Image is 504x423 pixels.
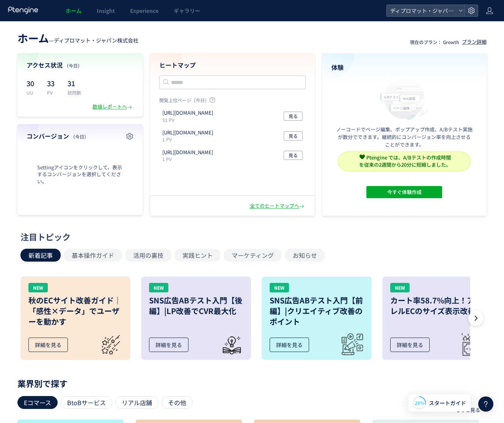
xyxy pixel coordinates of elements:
[159,61,306,69] h4: ヒートマップ
[285,249,325,262] button: お知らせ
[162,129,213,136] p: https://diplomat-jpn.com/hotelsafe
[17,396,58,409] div: Eコマース
[130,7,159,14] span: Experience
[115,396,159,409] div: リアル店舗
[149,338,188,352] div: 詳細を見る
[54,36,138,44] span: ディプロマット・ジャパン株式会社
[262,276,372,360] a: NEWSNS広告ABテスト入門【前編】|クリエイティブ改善のポイント詳細を見る
[366,186,442,198] button: 今すぐ体験作成
[97,7,115,14] span: Insight
[27,61,133,69] h4: アクセス状況
[149,295,243,316] h3: SNS広告ABテスト入門【後編】|LP改善でCVR最大化
[28,338,68,352] div: 詳細を見る
[270,295,364,327] h3: SNS広告ABテスト入門【前編】|クリエイティブ改善のポイント
[174,249,221,262] button: 実践ヒント
[331,63,478,72] h4: 体験
[125,249,171,262] button: 活用の裏技
[369,154,449,168] span: Ptengineでは既に18,000以上の体験 が作成されています。
[61,396,112,409] div: BtoBサービス
[224,249,282,262] button: マーケティング
[270,338,309,352] div: 詳細を見る
[387,186,422,198] span: 今すぐ体験作成
[47,89,58,96] p: PV
[141,276,251,360] a: NEWSNS広告ABテスト入門【後編】|LP改善でCVR最大化詳細を見る
[289,131,298,140] span: 見る
[429,399,466,407] span: スタートガイド
[27,77,38,89] p: 30
[270,283,289,292] div: NEW
[410,39,459,45] p: 現在のプラン： Growth
[162,117,216,123] p: 31 PV
[336,126,473,148] p: ノーコードでページ編集、ポップアップ作成、A/Bテスト実施が数分でできます。継続的にコンバージョン率を向上させることができます。
[28,295,122,327] h3: 秋のECサイト改善ガイド｜「感性×データ」でユーザーを動かす
[20,231,480,243] div: 注目トピック
[28,283,48,292] div: NEW
[93,103,133,110] div: 数値レポートへ
[17,30,138,46] div: —
[388,5,455,16] span: ディプロマット・ジャパン株式会社
[149,283,168,292] div: NEW
[17,30,49,46] span: ホーム
[250,202,306,210] div: 全てのヒートマップへ
[68,77,81,89] p: 31
[390,283,410,292] div: NEW
[20,276,130,360] a: NEW秋のECサイト改善ガイド｜「感性×データ」でユーザーを動かす詳細を見る
[390,295,484,316] h3: カート率58.7%向上！アパレルECのサイズ表示改善術
[66,7,82,14] span: ホーム
[27,164,133,185] span: Settingアイコンをクリックして、表示するコンバージョンを選択してください。
[159,97,306,106] p: 閲覧上位ページ（今日）
[71,133,89,140] span: （今日）
[284,112,303,121] button: 見る
[64,62,82,69] span: （今日）
[390,338,430,352] div: 詳細を見る
[162,396,193,409] div: その他
[64,249,122,262] button: 基本操作ガイド
[462,38,487,46] div: プラン詳細
[284,151,303,160] button: 見る
[20,249,61,262] button: 新着記事
[47,77,58,89] p: 33
[174,7,200,14] span: ギャラリー
[289,112,298,121] span: 見る
[162,136,216,142] p: 1 PV
[27,89,38,96] p: UU
[377,76,432,121] img: home_experience_onbo_jp-C5-EgdA0.svg
[68,89,81,96] p: 訪問数
[415,399,424,406] span: 28%
[284,131,303,140] button: 見る
[289,151,298,160] span: 見る
[382,276,492,360] a: NEWカート率58.7%向上！アパレルECのサイズ表示改善術詳細を見る
[162,149,213,156] p: https://diplomat-jpn.com/premium-special-cn
[162,156,216,162] p: 1 PV
[162,109,213,117] p: https://diplomat-jpn.com/lp/premiumlp01
[27,132,133,140] h4: コンバージョン
[362,154,367,159] img: svg+xml,%3c
[17,381,487,385] p: 業界別で探す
